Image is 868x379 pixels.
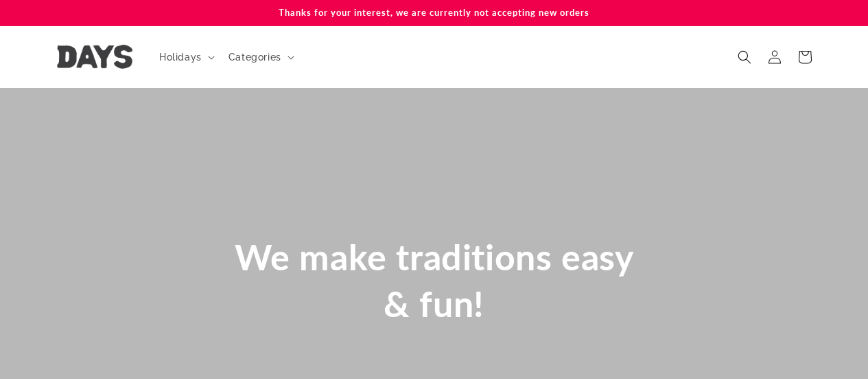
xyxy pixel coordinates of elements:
span: Categories [228,51,281,63]
span: Holidays [159,51,202,63]
span: We make traditions easy & fun! [235,235,634,325]
summary: Categories [220,43,300,72]
img: Days United [57,45,132,69]
summary: Holidays [151,43,220,72]
summary: Search [729,42,760,72]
